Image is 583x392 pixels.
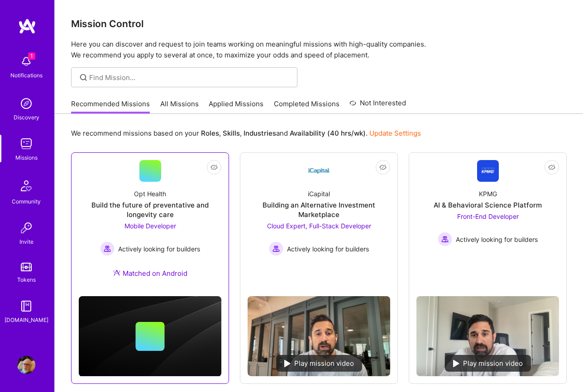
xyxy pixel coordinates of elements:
[160,99,199,114] a: All Missions
[100,241,115,256] img: Actively looking for builders
[28,52,35,60] span: 1
[434,200,542,210] div: AI & Behavioral Science Platform
[457,213,519,220] span: Front-End Developer
[287,244,369,254] span: Actively looking for builders
[113,269,120,276] img: Ateam Purple Icon
[124,222,176,230] span: Mobile Developer
[10,71,43,80] div: Notifications
[15,175,37,197] img: Community
[71,128,421,138] p: We recommend missions based on your , , and .
[248,200,390,219] div: Building an Alternative Investment Marketplace
[79,296,221,377] img: cover
[134,189,166,198] div: Opt Health
[477,160,499,182] img: Company Logo
[284,360,291,367] img: play
[209,99,263,114] a: Applied Missions
[210,164,218,171] i: icon EyeClosed
[248,160,390,289] a: Company LogoiCapitalBuilding an Alternative Investment MarketplaceCloud Expert, Full-Stack Develo...
[71,18,567,29] h3: Mission Control
[369,129,421,137] a: Update Settings
[308,160,330,182] img: Company Logo
[248,296,390,376] img: No Mission
[223,129,240,137] b: Skills
[201,129,219,137] b: Roles
[17,135,35,153] img: teamwork
[89,73,291,82] input: Find Mission...
[456,235,538,244] span: Actively looking for builders
[453,360,459,367] img: play
[17,94,35,113] img: discovery
[78,72,89,83] i: icon SearchGrey
[349,98,406,114] a: Not Interested
[379,164,387,171] i: icon EyeClosed
[416,160,559,289] a: Company LogoKPMGAI & Behavioral Science PlatformFront-End Developer Actively looking for builders...
[269,241,283,256] img: Actively looking for builders
[18,18,36,34] img: logo
[17,356,35,374] img: User Avatar
[71,99,150,114] a: Recommended Missions
[479,189,497,198] div: KPMG
[15,153,38,162] div: Missions
[548,164,555,171] i: icon EyeClosed
[438,232,452,246] img: Actively looking for builders
[17,219,35,237] img: Invite
[12,197,41,206] div: Community
[17,297,35,315] img: guide book
[71,39,567,61] p: Here you can discover and request to join teams working on meaningful missions with high-quality ...
[445,355,531,372] div: Play mission video
[21,263,32,271] img: tokens
[308,189,330,198] div: iCapital
[274,99,339,114] a: Completed Missions
[79,160,221,289] a: Opt HealthBuild the future of preventative and longevity careMobile Developer Actively looking fo...
[5,315,48,325] div: [DOMAIN_NAME]
[79,200,221,219] div: Build the future of preventative and longevity care
[19,237,33,246] div: Invite
[416,296,559,376] img: No Mission
[118,244,200,254] span: Actively looking for builders
[14,113,39,122] div: Discovery
[113,269,187,278] div: Matched on Android
[15,356,38,374] a: User Avatar
[290,129,366,137] b: Availability (40 hrs/wk)
[276,355,362,372] div: Play mission video
[244,129,276,137] b: Industries
[17,275,36,284] div: Tokens
[267,222,371,230] span: Cloud Expert, Full-Stack Developer
[17,52,35,71] img: bell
